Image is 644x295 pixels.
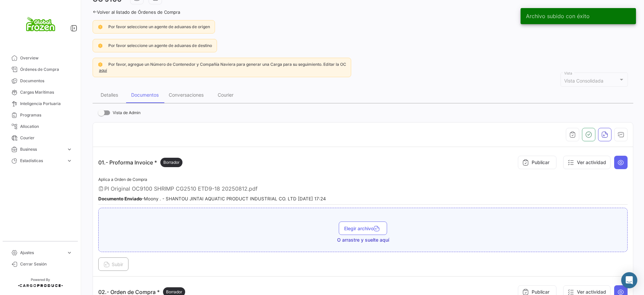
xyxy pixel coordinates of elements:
[20,66,72,72] span: Órdenes de Compra
[20,78,72,84] span: Documentos
[20,55,72,61] span: Overview
[5,87,75,98] a: Cargas Marítimas
[104,261,123,267] span: Subir
[66,146,72,152] span: expand_more
[20,112,72,118] span: Programas
[93,9,180,15] a: Volver al listado de Órdenes de Compra
[5,132,75,144] a: Courier
[621,272,637,288] div: Abrir Intercom Messenger
[166,289,182,295] span: Borrador
[104,185,258,192] span: PI Original OC9100 SHRIMP CG2510 ETD9-18 20250812.pdf
[563,156,610,169] button: Ver actividad
[66,158,72,164] span: expand_more
[20,101,72,107] span: Inteligencia Portuaria
[5,109,75,121] a: Programas
[23,8,57,42] img: logo+global+frozen.png
[20,250,64,256] span: Ajustes
[108,24,210,29] span: Por favor seleccione un agente de aduanas de origen
[518,156,556,169] button: Publicar
[20,135,72,141] span: Courier
[98,257,128,271] button: Subir
[131,92,159,98] div: Documentos
[337,237,389,243] span: O arrastre y suelte aquí
[101,92,118,98] div: Detalles
[20,261,72,267] span: Cerrar Sesión
[66,250,72,256] span: expand_more
[98,177,147,182] span: Aplica a Orden de Compra
[20,146,64,152] span: Business
[113,109,141,117] span: Vista de Admin
[5,75,75,87] a: Documentos
[98,196,142,201] b: Documento Enviado
[20,89,72,95] span: Cargas Marítimas
[108,62,346,67] span: Por favor, agregue un Número de Contenedor y Compañía Naviera para generar una Carga para su segu...
[344,226,382,231] span: Elegir archivo
[564,78,603,84] span: Vista Consolidada
[98,196,326,201] small: - Moony . - SHANTOU JINTAI AQUATIC PRODUCT INDUSTRIAL CO. LTD [DATE] 17:24
[108,43,212,48] span: Por favor seleccione un agente de aduanas de destino
[5,98,75,109] a: Inteligencia Portuaria
[163,159,179,165] span: Borrador
[169,92,204,98] div: Conversaciones
[20,124,72,130] span: Allocation
[218,92,233,98] div: Courier
[98,158,182,167] p: 01.- Proforma Invoice *
[5,64,75,75] a: Órdenes de Compra
[339,222,387,235] button: Elegir archivo
[98,68,108,73] a: aquí
[5,52,75,64] a: Overview
[20,158,64,164] span: Estadísticas
[5,121,75,132] a: Allocation
[526,13,590,19] span: Archivo subido con éxito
